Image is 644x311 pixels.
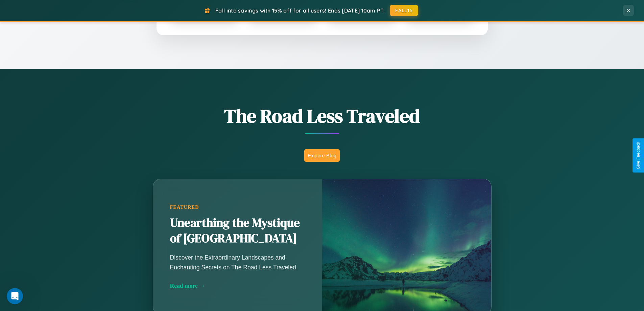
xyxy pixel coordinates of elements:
span: Fall into savings with 15% off for all users! Ends [DATE] 10am PT. [215,7,385,14]
p: Discover the Extraordinary Landscapes and Enchanting Secrets on The Road Less Traveled. [170,253,305,272]
div: Give Feedback [636,142,641,169]
h2: Unearthing the Mystique of [GEOGRAPHIC_DATA] [170,215,305,246]
button: Explore Blog [304,149,340,162]
button: FALL15 [390,5,418,16]
h1: The Road Less Traveled [119,103,525,129]
div: Featured [170,204,305,210]
iframe: Intercom live chat [7,288,23,304]
div: Read more → [170,282,305,289]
